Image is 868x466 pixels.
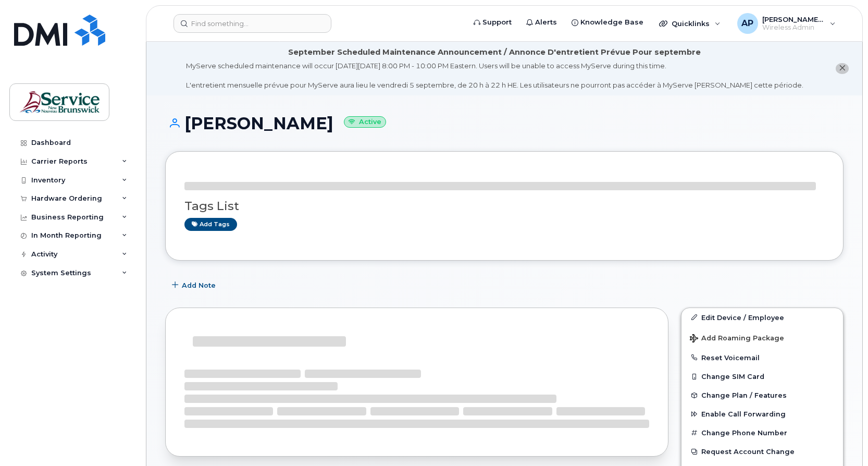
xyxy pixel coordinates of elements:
[681,348,843,367] button: Reset Voicemail
[701,391,787,399] span: Change Plan / Features
[681,327,843,348] button: Add Roaming Package
[184,200,824,213] h3: Tags List
[681,423,843,442] button: Change Phone Number
[681,308,843,327] a: Edit Device / Employee
[165,114,844,132] h1: [PERSON_NAME]
[182,280,216,290] span: Add Note
[681,386,843,404] button: Change Plan / Features
[186,61,803,90] div: MyServe scheduled maintenance will occur [DATE][DATE] 8:00 PM - 10:00 PM Eastern. Users will be u...
[690,334,784,344] span: Add Roaming Package
[344,116,386,128] small: Active
[165,276,225,295] button: Add Note
[701,410,786,418] span: Enable Call Forwarding
[836,63,849,74] button: close notification
[288,47,701,58] div: September Scheduled Maintenance Announcement / Annonce D'entretient Prévue Pour septembre
[184,218,237,231] a: Add tags
[681,367,843,386] button: Change SIM Card
[681,442,843,461] button: Request Account Change
[681,404,843,423] button: Enable Call Forwarding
